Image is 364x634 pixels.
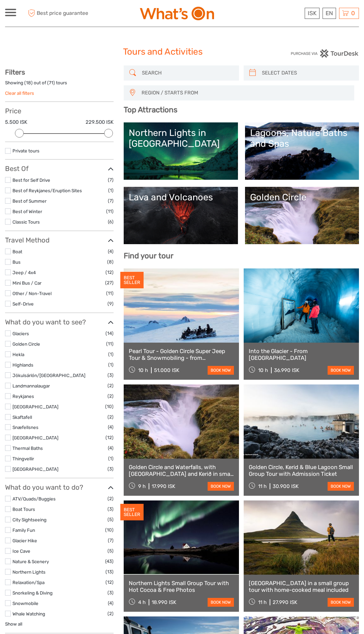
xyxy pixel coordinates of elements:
[323,8,336,19] div: EN
[350,10,356,17] span: 0
[139,87,351,98] span: REGION / STARTS FROM
[5,90,34,96] a: Clear all filters
[12,601,38,606] a: Snowmobile
[108,197,114,205] span: (7)
[123,47,241,57] h1: Tours and Activities
[12,280,41,286] a: Mini Bus / Car
[124,105,177,114] b: Top Attractions
[139,67,236,79] input: SEARCH
[108,300,114,308] span: (9)
[105,557,114,565] span: (43)
[12,496,56,501] a: ATV/Quads/Buggies
[108,547,114,555] span: (5)
[249,580,354,594] a: [GEOGRAPHIC_DATA] in a small group tour with home-cooked meal included
[12,590,53,596] a: Snorkeling & Diving
[12,301,34,307] a: Self-Drive
[12,188,82,193] a: Best of Reykjanes/Eruption Sites
[140,7,214,20] img: What's On
[108,392,114,400] span: (2)
[108,516,114,523] span: (5)
[308,10,316,17] span: ISK
[12,177,50,183] a: Best for Self Drive
[208,598,234,607] a: book now
[138,367,148,373] span: 10 h
[12,445,43,451] a: Thermal Baths
[129,464,234,478] a: Golden Circle and Waterfalls, with [GEOGRAPHIC_DATA] and Kerið in small group
[12,414,32,420] a: Skaftafell
[108,413,114,421] span: (2)
[129,192,233,239] a: Lava and Volcanoes
[108,610,114,617] span: (2)
[12,198,47,204] a: Best of Summer
[12,259,21,265] a: Bus
[5,483,114,491] h3: What do you want to do?
[249,464,354,478] a: Golden Circle, Kerid & Blue Lagoon Small Group Tour with Admission Ticket
[108,455,114,462] span: (1)
[5,318,114,326] h3: What do you want to see?
[12,331,29,336] a: Glaciers
[105,329,114,337] span: (14)
[120,272,144,289] div: BEST SELLER
[249,348,354,362] a: Into the Glacier - From [GEOGRAPHIC_DATA]
[124,251,174,260] b: Find your tour
[12,538,37,543] a: Glacier Hike
[12,209,42,214] a: Best of Winter
[129,192,233,203] div: Lava and Volcanoes
[5,119,27,126] label: 5.500 ISK
[129,580,234,594] a: Northern Lights Small Group Tour with Hot Cocoa & Free Photos
[328,598,354,607] a: book now
[120,504,144,521] div: BEST SELLER
[250,192,354,239] a: Golden Circle
[108,218,114,226] span: (6)
[12,249,22,254] a: Boat
[12,270,36,275] a: Jeep / 4x4
[250,127,354,149] div: Lagoons, Nature Baths and Spas
[108,423,114,431] span: (4)
[108,537,114,544] span: (7)
[291,49,359,58] img: PurchaseViaTourDesk.png
[12,148,39,153] a: Private tours
[129,348,234,362] a: Pearl Tour - Golden Circle Super Jeep Tour & Snowmobiling - from [GEOGRAPHIC_DATA]
[129,127,233,149] div: Northern Lights in [GEOGRAPHIC_DATA]
[12,527,35,533] a: Family Fun
[106,207,114,215] span: (11)
[12,219,40,225] a: Classic Tours
[108,361,114,369] span: (1)
[12,394,34,399] a: Reykjanes
[152,483,175,489] div: 17.990 ISK
[105,279,114,287] span: (27)
[12,507,35,512] a: Boat Tours
[86,119,114,126] label: 229.500 ISK
[12,517,47,522] a: City Sightseeing
[108,176,114,184] span: (7)
[5,107,114,115] h3: Price
[273,599,297,605] div: 27.990 ISK
[12,435,58,440] a: [GEOGRAPHIC_DATA]
[250,127,354,175] a: Lagoons, Nature Baths and Spas
[208,482,234,491] a: book now
[258,483,267,489] span: 11 h
[108,248,114,255] span: (4)
[105,578,114,586] span: (12)
[5,165,114,173] h3: Best Of
[108,371,114,379] span: (3)
[259,67,356,79] input: SELECT DATES
[328,482,354,491] a: book now
[108,589,114,597] span: (3)
[12,404,58,409] a: [GEOGRAPHIC_DATA]
[12,383,50,388] a: Landmannalaugar
[138,483,146,489] span: 9 h
[258,599,267,605] span: 11 h
[108,495,114,502] span: (2)
[12,373,85,378] a: Jökulsárlón/[GEOGRAPHIC_DATA]
[250,192,354,203] div: Golden Circle
[273,483,299,489] div: 30.900 ISK
[108,465,114,473] span: (3)
[106,289,114,297] span: (11)
[5,68,25,76] strong: Filters
[12,425,38,430] a: Snæfellsnes
[105,568,114,576] span: (13)
[12,352,24,357] a: Hekla
[12,362,33,368] a: Highlands
[258,367,268,373] span: 10 h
